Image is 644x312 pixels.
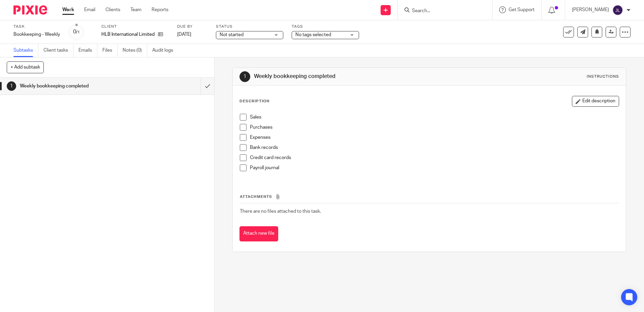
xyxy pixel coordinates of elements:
a: Email [84,6,95,13]
p: Sales [250,114,618,121]
img: svg%3E [612,5,623,16]
label: Client [101,24,169,29]
p: Bank records [250,144,618,151]
label: Due by [177,24,207,29]
button: Attach new file [239,226,278,241]
a: Clients [105,6,120,13]
div: Instructions [587,74,619,79]
p: Expenses [250,134,618,141]
span: Not started [220,32,244,37]
p: Credit card records [250,154,618,161]
a: Audit logs [152,44,178,57]
span: [DATE] [177,32,191,37]
a: Emails [78,44,97,57]
p: HLB International Limited [101,31,155,38]
a: Subtasks [13,44,38,57]
p: Description [239,99,269,104]
a: Files [102,44,118,57]
span: No tags selected [295,32,331,37]
small: /1 [76,30,80,34]
span: There are no files attached to this task. [240,209,321,214]
a: Notes (0) [123,44,147,57]
h1: Weekly bookkeeping completed [20,81,136,91]
h1: Weekly bookkeeping completed [254,73,444,80]
button: + Add subtask [7,61,44,73]
p: Payroll journal [250,164,618,171]
a: Reports [152,6,168,13]
input: Search [411,8,472,14]
a: Work [62,6,74,13]
div: 0 [73,28,80,36]
p: [PERSON_NAME] [572,6,609,13]
button: Edit description [572,96,619,107]
span: Get Support [509,7,535,12]
label: Status [216,24,283,29]
a: Client tasks [43,44,73,57]
a: Team [130,6,141,13]
div: 1 [7,81,16,91]
div: 1 [239,71,250,82]
p: Purchases [250,124,618,131]
img: Pixie [13,5,47,15]
label: Tags [292,24,359,29]
span: Attachments [240,195,272,199]
label: Task [13,24,60,29]
div: Bookkeeping - Weekly [13,31,60,38]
